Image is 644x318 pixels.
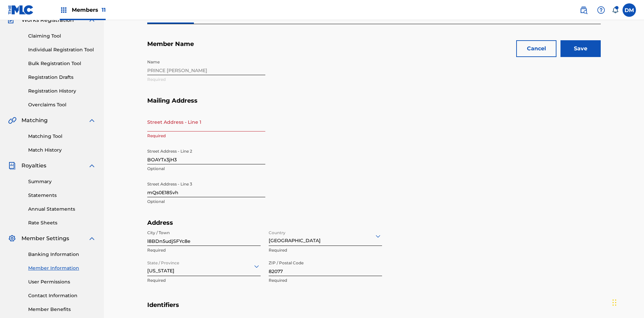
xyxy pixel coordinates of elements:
a: Bulk Registration Tool [28,60,96,67]
p: Required [147,133,265,139]
img: search [580,6,588,14]
a: Member Information [28,265,96,272]
span: Royalties [21,162,46,170]
a: Member Benefits [28,306,96,313]
a: Claiming Tool [28,33,96,40]
input: Save [560,40,601,57]
div: Notifications [612,7,619,13]
a: Statements [28,192,96,199]
a: Rate Sheets [28,219,96,226]
a: Public Search [577,3,590,17]
span: Works Registration [21,16,74,24]
span: Member Settings [21,234,69,243]
h5: Identifiers [147,301,601,317]
img: Works Registration [8,16,17,24]
span: Members [72,6,106,14]
img: Royalties [8,162,16,170]
a: Matching Tool [28,133,96,140]
label: Country [269,226,285,236]
div: User Menu [623,3,636,17]
button: Cancel [516,40,556,57]
a: Summary [28,178,96,185]
img: expand [88,116,96,124]
a: Registration Drafts [28,74,96,81]
img: expand [88,162,96,170]
a: Contact Information [28,292,96,299]
p: Optional [147,166,265,172]
a: Registration History [28,88,96,95]
div: Help [594,3,608,17]
span: Matching [21,116,48,124]
div: [GEOGRAPHIC_DATA] [269,228,382,244]
a: Individual Registration Tool [28,46,96,53]
a: Match History [28,147,96,154]
img: expand [88,16,96,24]
img: help [597,6,605,14]
img: expand [88,234,96,243]
p: Required [147,277,261,283]
p: Required [269,247,382,253]
label: State / Province [147,256,179,266]
iframe: Chat Widget [610,286,644,318]
h5: Mailing Address [147,97,601,113]
h5: Address [147,219,391,227]
div: Drag [612,293,616,313]
img: MLC Logo [8,5,34,15]
a: Banking Information [28,251,96,258]
p: Required [269,277,382,283]
img: Top Rightsholders [60,6,68,14]
h5: Member Name [147,40,601,56]
img: Matching [8,116,16,124]
span: 11 [102,7,106,13]
div: [US_STATE] [147,258,261,274]
a: Overclaims Tool [28,101,96,108]
a: User Permissions [28,278,96,285]
a: Annual Statements [28,206,96,213]
p: Optional [147,199,265,205]
p: Required [147,247,261,253]
img: Member Settings [8,234,16,243]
